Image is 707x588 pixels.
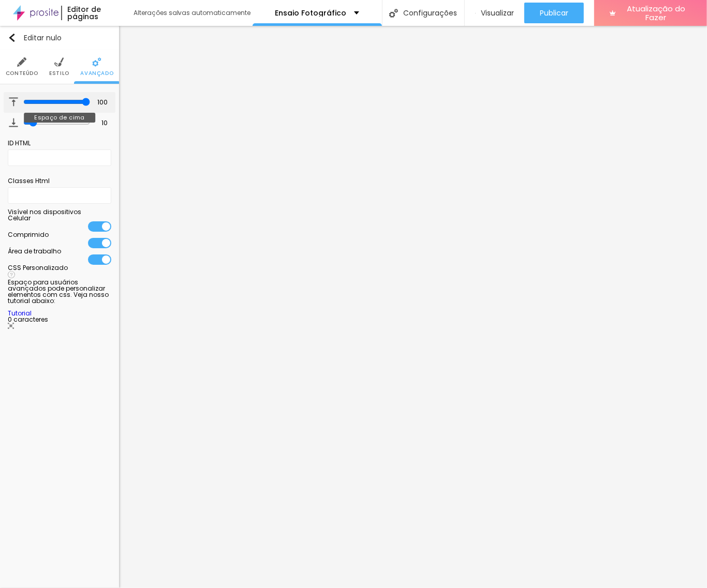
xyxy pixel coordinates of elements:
[8,309,32,318] a: Tutorial
[465,3,524,23] button: Visualizar
[524,3,584,23] button: Publicar
[8,278,109,305] font: Espaço para usuários avançados pode personalizar elementos com css. Veja nosso tutorial abaixo:
[9,118,18,127] img: Ícone
[13,315,48,324] font: caracteres
[403,8,457,18] font: Configurações
[17,57,26,67] img: Ícone
[389,9,398,18] img: Ícone
[8,207,81,216] font: Visível nos dispositivos
[275,8,346,18] font: Ensaio Fotográfico
[8,315,12,324] font: 0
[80,69,113,77] font: Avançado
[92,57,101,67] img: Ícone
[49,69,69,77] font: Estilo
[6,69,38,77] font: Conteúdo
[8,214,31,222] font: Celular
[8,271,15,278] img: Ícone
[24,33,62,43] font: Editar nulo
[54,57,64,67] img: Ícone
[627,3,685,23] font: Atualização do Fazer
[8,247,61,255] font: Área de trabalho
[9,97,18,107] img: Ícone
[8,230,49,239] font: Comprimido
[540,8,568,18] font: Publicar
[481,8,514,18] font: Visualizar
[8,323,14,329] img: Ícone
[8,263,68,272] font: CSS Personalizado
[8,34,16,42] img: Ícone
[134,8,251,17] font: Alterações salvas automaticamente
[119,26,707,588] iframe: Editor
[8,139,31,147] font: ID HTML
[8,176,50,185] font: Classes Html
[67,4,101,22] font: Editor de páginas
[475,9,476,18] img: view-1.svg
